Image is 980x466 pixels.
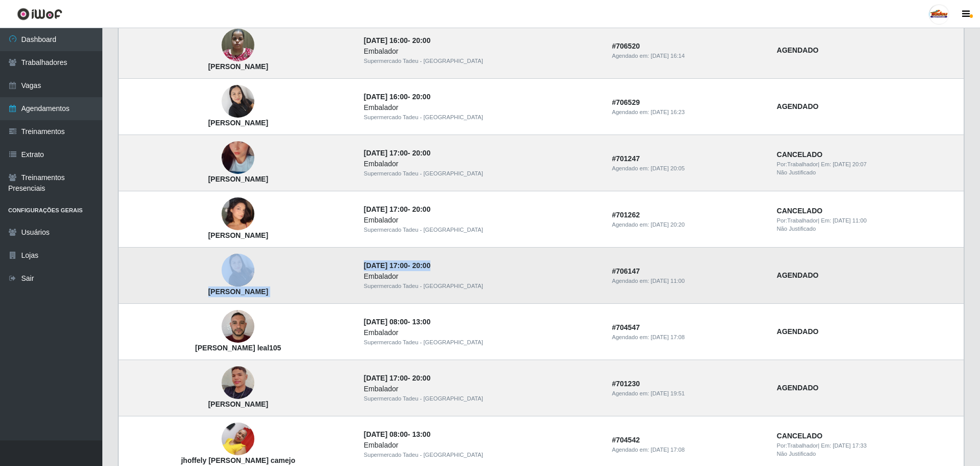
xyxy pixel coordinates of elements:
img: Renaly dias tavares [222,128,254,187]
img: Mayla Micaeli Santos Silva [222,24,254,67]
strong: [PERSON_NAME] [208,175,268,183]
strong: # 701247 [612,154,640,163]
strong: - [364,93,430,101]
time: 20:00 [412,149,430,157]
div: Supermercado Tadeu - [GEOGRAPHIC_DATA] [364,57,600,65]
div: Embalador [364,46,600,57]
div: Embalador [364,102,600,113]
div: Agendado em: [612,446,765,454]
span: Por: Trabalhador [777,442,818,449]
img: Luís Fernando Batista leal105 [222,305,254,348]
strong: # 701230 [612,380,640,388]
time: 20:00 [412,261,430,270]
div: Embalador [364,440,600,451]
time: [DATE] 17:00 [364,205,408,213]
time: [DATE] 08:00 [364,430,408,438]
time: 20:00 [412,93,430,101]
time: [DATE] 11:00 [833,217,866,224]
time: 20:00 [412,374,430,382]
time: [DATE] 17:00 [364,261,408,270]
strong: - [364,36,430,45]
strong: - [364,205,430,213]
div: Supermercado Tadeu - [GEOGRAPHIC_DATA] [364,451,600,459]
strong: - [364,374,430,382]
span: Por: Trabalhador [777,161,818,167]
time: 13:00 [412,430,430,438]
strong: # 706520 [612,42,640,50]
img: Rosilda pereira de Sousa [222,80,254,123]
strong: CANCELADO [777,207,822,215]
strong: CANCELADO [777,432,822,440]
div: Agendado em: [612,220,765,229]
strong: - [364,261,430,270]
time: [DATE] 16:00 [364,36,408,45]
time: [DATE] 17:08 [651,334,685,340]
img: Melissa Sousa Andrade [222,185,254,243]
strong: jhoffely [PERSON_NAME] camejo [181,456,295,464]
div: Embalador [364,327,600,338]
div: Não Justificado [777,450,957,458]
strong: [PERSON_NAME] [208,400,268,408]
img: Edson Lacerda da Silva Alves [222,354,254,412]
time: [DATE] 19:51 [651,390,685,396]
time: [DATE] 20:05 [651,165,685,171]
strong: - [364,318,430,326]
strong: AGENDADO [777,327,819,336]
div: Agendado em: [612,164,765,173]
strong: CANCELADO [777,150,822,159]
div: Supermercado Tadeu - [GEOGRAPHIC_DATA] [364,113,600,122]
span: Por: Trabalhador [777,217,818,224]
strong: - [364,149,430,157]
strong: [PERSON_NAME] [208,119,268,127]
strong: - [364,430,430,438]
time: [DATE] 17:00 [364,149,408,157]
div: Não Justificado [777,168,957,177]
strong: [PERSON_NAME] [208,287,268,296]
strong: [PERSON_NAME] [208,231,268,239]
strong: # 706147 [612,267,640,275]
strong: # 706529 [612,98,640,106]
time: [DATE] 20:20 [651,221,685,228]
time: [DATE] 08:00 [364,318,408,326]
time: 20:00 [412,205,430,213]
strong: AGENDADO [777,102,819,110]
strong: # 704547 [612,323,640,331]
time: 13:00 [412,318,430,326]
div: Agendado em: [612,277,765,285]
div: | Em: [777,216,957,225]
strong: # 704542 [612,436,640,444]
div: Embalador [364,215,600,226]
div: Embalador [364,384,600,394]
div: Supermercado Tadeu - [GEOGRAPHIC_DATA] [364,338,600,347]
img: Rosilda pereira de Sousa [222,249,254,292]
div: Não Justificado [777,225,957,233]
div: Agendado em: [612,389,765,398]
div: Supermercado Tadeu - [GEOGRAPHIC_DATA] [364,282,600,291]
div: | Em: [777,441,957,450]
time: [DATE] 16:14 [651,53,685,59]
time: [DATE] 17:33 [833,442,866,449]
strong: [PERSON_NAME] leal105 [195,344,281,352]
time: [DATE] 16:23 [651,109,685,115]
strong: # 701262 [612,211,640,219]
img: CoreUI Logo [17,8,62,20]
div: Agendado em: [612,108,765,117]
div: Agendado em: [612,52,765,60]
time: [DATE] 17:00 [364,374,408,382]
time: [DATE] 16:00 [364,93,408,101]
time: [DATE] 11:00 [651,278,685,284]
div: Supermercado Tadeu - [GEOGRAPHIC_DATA] [364,169,600,178]
div: | Em: [777,160,957,169]
time: 20:00 [412,36,430,45]
time: [DATE] 17:08 [651,447,685,453]
div: Embalador [364,271,600,282]
div: Embalador [364,159,600,169]
strong: AGENDADO [777,46,819,54]
strong: AGENDADO [777,384,819,392]
div: Agendado em: [612,333,765,342]
img: jhoffely Eva Chacon camejo [222,417,254,461]
time: [DATE] 20:07 [833,161,866,167]
div: Supermercado Tadeu - [GEOGRAPHIC_DATA] [364,226,600,234]
div: Supermercado Tadeu - [GEOGRAPHIC_DATA] [364,394,600,403]
strong: AGENDADO [777,271,819,279]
